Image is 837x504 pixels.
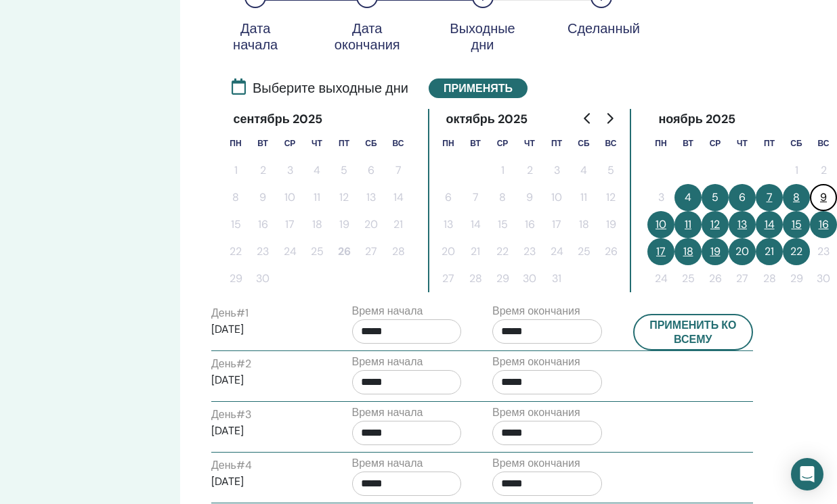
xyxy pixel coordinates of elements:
button: 4 [674,184,702,211]
button: 27 [358,238,385,265]
label: День # 1 [211,305,249,321]
button: 26 [330,238,358,265]
button: 25 [570,238,597,265]
label: Время начала [352,405,423,421]
button: 13 [729,211,756,238]
button: 3 [647,184,674,211]
button: 12 [702,211,729,238]
button: 8 [489,184,516,211]
div: Дата начала [221,20,289,53]
th: суббота [783,130,810,157]
button: 23 [249,238,276,265]
button: 30 [516,265,543,292]
th: четверг [516,130,543,157]
button: 27 [435,265,462,292]
div: Дата окончания [333,20,401,53]
button: Go to next month [599,105,620,132]
th: воскресенье [597,130,624,157]
label: Время начала [352,455,423,472]
button: 10 [647,211,674,238]
button: 28 [385,238,412,265]
button: 12 [597,184,624,211]
div: Выходные дни [449,20,517,53]
button: 6 [435,184,462,211]
button: 10 [276,184,303,211]
button: 26 [702,265,729,292]
button: 17 [543,211,570,238]
label: Время окончания [492,303,580,319]
div: ноябрь 2025 [647,109,746,130]
button: 1 [489,157,516,184]
button: 14 [385,184,412,211]
button: 2 [516,157,543,184]
button: 22 [222,238,249,265]
button: Go to previous month [577,105,599,132]
button: 24 [647,265,674,292]
button: 16 [810,211,837,238]
button: 6 [729,184,756,211]
button: 15 [783,211,810,238]
div: октябрь 2025 [435,109,538,130]
button: 23 [516,238,543,265]
button: 5 [702,184,729,211]
button: 31 [543,265,570,292]
button: 19 [330,211,358,238]
button: 2 [249,157,276,184]
th: воскресенье [385,130,412,157]
button: 9 [810,184,837,211]
button: 22 [489,238,516,265]
button: 9 [249,184,276,211]
th: суббота [570,130,597,157]
th: понедельник [435,130,462,157]
button: 25 [303,238,330,265]
th: воскресенье [810,130,837,157]
label: Время начала [352,303,423,319]
th: среда [276,130,303,157]
th: понедельник [647,130,674,157]
button: 29 [783,265,810,292]
button: 18 [674,238,702,265]
button: 8 [783,184,810,211]
button: 26 [597,238,624,265]
button: 16 [249,211,276,238]
button: 13 [435,211,462,238]
th: вторник [249,130,276,157]
button: 29 [222,265,249,292]
th: пятница [756,130,783,157]
button: 7 [385,157,412,184]
button: 1 [783,157,810,184]
button: 28 [756,265,783,292]
button: Применить ко всему [633,314,754,350]
label: Время окончания [492,405,580,421]
button: 21 [385,211,412,238]
th: среда [489,130,516,157]
button: 15 [489,211,516,238]
button: 18 [303,211,330,238]
th: четверг [729,130,756,157]
button: 27 [729,265,756,292]
button: 11 [570,184,597,211]
button: 13 [358,184,385,211]
button: 9 [516,184,543,211]
button: 20 [358,211,385,238]
button: 22 [783,238,810,265]
button: 18 [570,211,597,238]
button: 17 [647,238,674,265]
button: 14 [756,211,783,238]
label: День # 4 [211,457,252,474]
label: Время окончания [492,455,580,472]
th: пятница [330,130,358,157]
button: Применять [429,78,528,98]
button: 23 [810,238,837,265]
th: суббота [358,130,385,157]
button: 30 [249,265,276,292]
label: День # 2 [211,356,251,372]
div: Сделанный [567,20,635,37]
p: [DATE] [211,321,321,338]
button: 24 [543,238,570,265]
button: 5 [330,157,358,184]
button: 4 [303,157,330,184]
button: 25 [674,265,702,292]
button: 20 [435,238,462,265]
button: 5 [597,157,624,184]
